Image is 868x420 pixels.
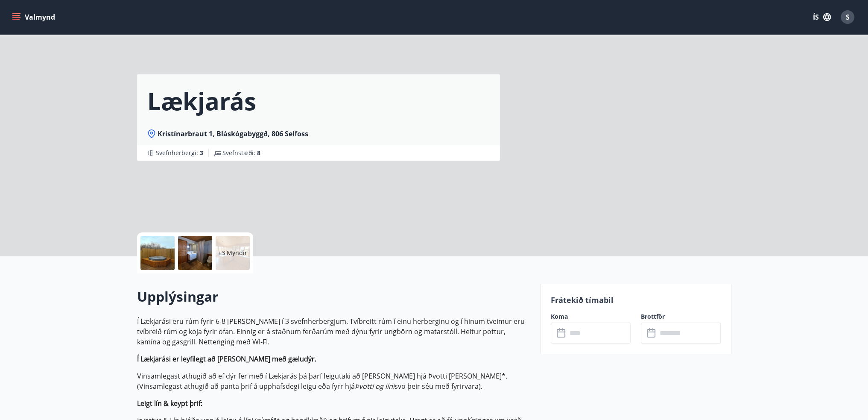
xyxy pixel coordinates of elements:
strong: Í Lækjarási er leyfilegt að [PERSON_NAME] með gæludýr. [137,354,316,364]
p: Í Lækjarási eru rúm fyrir 6-8 [PERSON_NAME] í 3 svefnherbergjum. Tvíbreitt rúm í einu herberginu ... [137,316,530,347]
span: Kristínarbraut 1, Bláskógabyggð, 806 Selfoss [158,129,308,138]
label: Koma [551,312,631,321]
h1: Lækjarás [147,85,256,117]
p: Vinsamlegast athugið að ef dýr fer með í Lækjarás þá þarf leigutaki að [PERSON_NAME] hjá Þvotti [... [137,371,530,391]
button: S [837,7,858,27]
strong: Leigt lín & keypt þrif: [137,399,202,408]
p: Frátekið tímabil [551,294,721,305]
span: Svefnherbergi : [156,149,203,157]
span: Svefnstæði : [222,149,260,157]
em: Þvotti og líni [355,382,395,391]
h2: Upplýsingar [137,287,530,306]
span: 8 [257,149,260,157]
button: menu [10,9,58,25]
button: ÍS [808,9,836,25]
span: S [846,12,850,22]
span: 3 [200,149,203,157]
label: Brottför [641,312,721,321]
p: +3 Myndir [218,249,247,257]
